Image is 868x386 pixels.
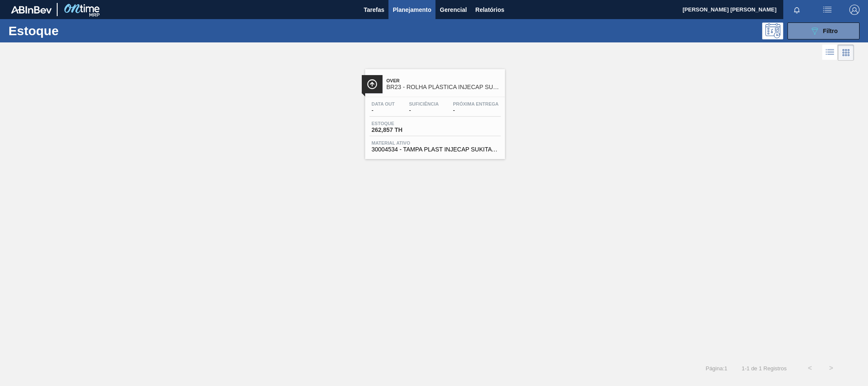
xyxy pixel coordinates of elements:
[788,22,860,39] button: Filtro
[386,84,501,90] span: BR23 - ROLHA PLÁSTICA INJECAP SUKITA SHORT
[838,45,854,61] div: Visão em Cards
[372,107,395,114] span: -
[11,6,52,14] img: TNhmsLtSVTkK8tSr43FrP2fwEKptu5GPRR3wAAAABJRU5ErkJggg==
[821,358,842,379] button: >
[822,5,832,15] img: userActions
[372,101,395,106] span: Data out
[409,101,438,106] span: Suficiência
[475,5,504,15] span: Relatórios
[359,63,509,159] a: ÍconeOverBR23 - ROLHA PLÁSTICA INJECAP SUKITA SHORTData out-Suficiência-Próxima Entrega-Estoque26...
[372,140,499,145] span: Material ativo
[799,358,821,379] button: <
[762,22,783,39] div: Pogramando: nenhum usuário selecionado
[372,121,431,126] span: Estoque
[440,5,467,15] span: Gerencial
[372,127,431,133] span: 262,857 TH
[783,4,810,16] button: Notificações
[386,78,501,83] span: Over
[372,146,499,153] span: 30004534 - TAMPA PLAST INJECAP SUKITA S/LINER
[822,45,838,61] div: Visão em Lista
[453,107,499,114] span: -
[393,5,431,15] span: Planejamento
[409,107,438,114] span: -
[706,365,727,372] span: Página : 1
[823,28,838,34] span: Filtro
[367,79,377,90] img: Ícone
[740,365,787,372] span: 1 - 1 de 1 Registros
[363,5,384,15] span: Tarefas
[8,26,136,36] h1: Estoque
[453,101,499,106] span: Próxima Entrega
[849,5,860,15] img: Logout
